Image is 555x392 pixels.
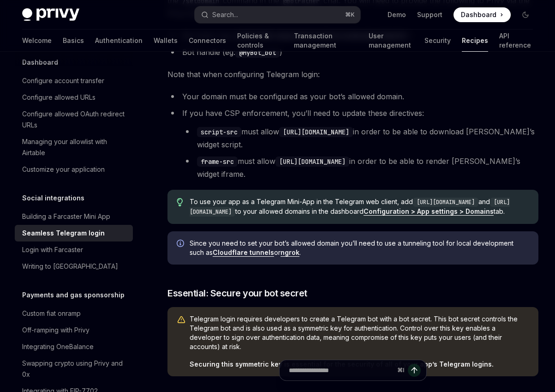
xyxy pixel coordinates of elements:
h5: Payments and gas sponsorship [22,289,125,301]
div: Custom fiat onramp [22,308,81,319]
button: Open search [195,6,360,23]
a: Dashboard [454,7,511,22]
div: Search... [212,9,238,20]
a: Security [424,30,451,52]
input: Ask a question... [289,360,394,380]
a: Customize your application [15,161,133,178]
span: ⌘ K [345,11,355,18]
a: Configuration > App settings > Domains [364,207,494,216]
div: Configure allowed URLs [22,92,95,103]
li: must allow in order to be able to render [PERSON_NAME]’s widget iframe. [182,155,538,181]
div: Seamless Telegram login [22,228,105,239]
button: Toggle dark mode [518,7,533,22]
button: Send message [408,364,421,377]
a: API reference [499,30,533,52]
code: [URL][DOMAIN_NAME] [190,198,510,217]
a: Recipes [462,30,488,52]
div: Swapping crypto using Privy and 0x [22,358,127,380]
a: Basics [63,30,84,52]
code: [URL][DOMAIN_NAME] [279,127,353,137]
a: Managing your allowlist with Airtable [15,133,133,161]
div: Off-ramping with Privy [22,325,90,336]
a: Integrating OneBalance [15,338,133,355]
div: Managing your allowlist with Airtable [22,136,127,158]
code: [URL][DOMAIN_NAME] [275,157,349,167]
a: Configure account transfer [15,72,133,89]
a: Configure allowed OAuth redirect URLs [15,106,133,133]
div: Customize your application [22,164,105,175]
li: Your domain must be configured as your bot’s allowed domain. [167,90,538,103]
h5: Social integrations [22,193,84,204]
a: Authentication [95,30,143,52]
div: Login with Farcaster [22,244,83,255]
a: Writing to [GEOGRAPHIC_DATA] [15,258,133,275]
a: Policies & controls [237,30,283,52]
a: Swapping crypto using Privy and 0x [15,355,133,383]
a: Welcome [22,30,52,52]
span: Note that when configuring Telegram login: [167,68,538,81]
img: dark logo [22,8,79,21]
span: Essential: Secure your bot secret [167,287,307,300]
div: Integrating OneBalance [22,341,94,352]
div: Writing to [GEOGRAPHIC_DATA] [22,261,118,272]
a: Configure allowed URLs [15,89,133,106]
svg: Info [177,240,186,249]
a: User management [369,30,414,52]
li: If you have CSP enforcement, you’ll need to update these directives: [167,107,538,181]
a: Support [417,10,442,19]
a: Cloudflare tunnels [213,248,274,257]
code: @MyBot_bot [235,48,280,58]
svg: Warning [177,315,186,325]
li: must allow in order to be able to download [PERSON_NAME]’s widget script. [182,125,538,151]
a: Transaction management [294,30,357,52]
code: frame-src [197,157,238,167]
a: Seamless Telegram login [15,225,133,241]
span: Since you need to set your bot’s allowed domain you’ll need to use a tunneling tool for local dev... [190,239,529,257]
a: Login with Farcaster [15,241,133,258]
a: Custom fiat onramp [15,305,133,322]
a: Demo [388,10,406,19]
div: Configure account transfer [22,75,104,86]
span: Dashboard [461,10,496,19]
div: Configure allowed OAuth redirect URLs [22,109,127,131]
code: [URL][DOMAIN_NAME] [413,198,478,207]
a: Wallets [154,30,178,52]
a: Connectors [189,30,226,52]
li: Bot handle (eg: ) [167,46,538,59]
a: ngrok [280,248,299,257]
span: Telegram login requires developers to create a Telegram bot with a bot secret. This bot secret co... [190,314,529,351]
svg: Tip [177,198,183,206]
a: Building a Farcaster Mini App [15,208,133,225]
span: To use your app as a Telegram Mini-App in the Telegram web client, add and to your allowed domain... [190,197,529,217]
a: Off-ramping with Privy [15,322,133,338]
div: Building a Farcaster Mini App [22,211,110,222]
code: script-src [197,127,241,137]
